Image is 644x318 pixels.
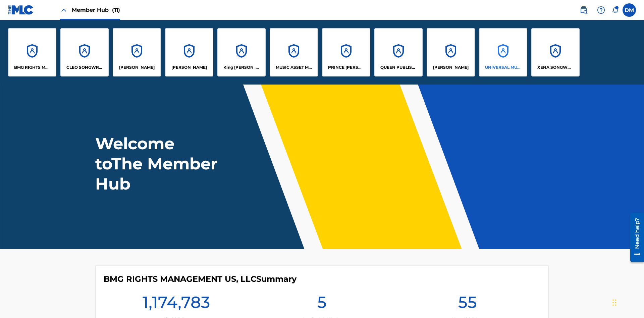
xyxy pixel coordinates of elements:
p: King McTesterson [223,64,260,70]
span: Member Hub [72,6,120,14]
img: Close [60,6,68,14]
p: EYAMA MCSINGER [171,64,207,70]
p: CLEO SONGWRITER [66,64,103,70]
iframe: Resource Center [625,210,644,265]
a: AccountsMUSIC ASSET MANAGEMENT (MAM) [270,28,318,76]
img: help [597,6,605,14]
div: User Menu [623,3,636,17]
p: ELVIS COSTELLO [119,64,155,70]
a: Accounts[PERSON_NAME] [165,28,213,76]
h1: 55 [458,292,477,316]
a: AccountsUNIVERSAL MUSIC PUB GROUP [479,28,527,76]
h1: 1,174,783 [143,292,210,316]
a: Accounts[PERSON_NAME] [427,28,475,76]
a: AccountsPRINCE [PERSON_NAME] [322,28,370,76]
img: search [580,6,588,14]
a: AccountsBMG RIGHTS MANAGEMENT US, LLC [8,28,56,76]
div: Help [594,3,608,17]
p: XENA SONGWRITER [537,64,574,70]
h1: 5 [317,292,327,316]
span: (11) [112,7,120,13]
a: AccountsXENA SONGWRITER [531,28,580,76]
a: AccountsKing [PERSON_NAME] [217,28,266,76]
iframe: Chat Widget [610,286,644,318]
a: Accounts[PERSON_NAME] [113,28,161,76]
p: QUEEN PUBLISHA [380,64,417,70]
p: PRINCE MCTESTERSON [328,64,365,70]
a: AccountsQUEEN PUBLISHA [374,28,423,76]
p: BMG RIGHTS MANAGEMENT US, LLC [14,64,51,70]
h4: BMG RIGHTS MANAGEMENT US, LLC [104,274,297,284]
a: Public Search [577,3,590,17]
img: MLC Logo [8,5,34,15]
p: MUSIC ASSET MANAGEMENT (MAM) [276,64,312,70]
div: Drag [612,293,616,313]
h1: Welcome to The Member Hub [95,134,221,194]
p: UNIVERSAL MUSIC PUB GROUP [485,64,522,70]
a: AccountsCLEO SONGWRITER [60,28,109,76]
div: Notifications [612,7,619,13]
p: RONALD MCTESTERSON [433,64,469,70]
